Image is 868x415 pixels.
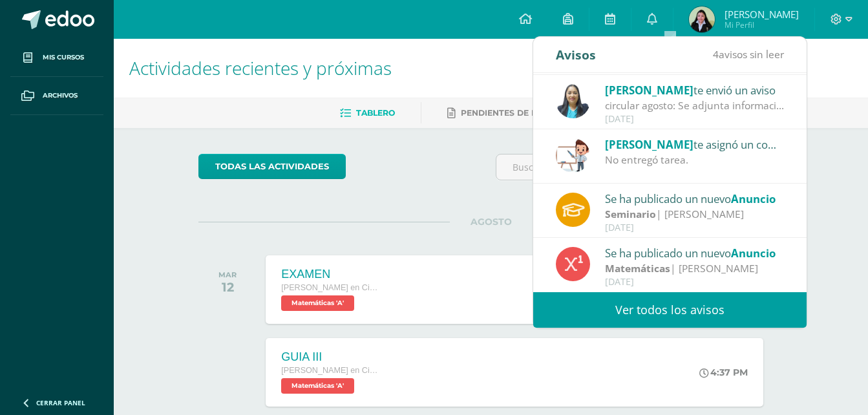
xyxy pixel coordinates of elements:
span: avisos sin leer [713,47,784,61]
div: circular agosto: Se adjunta información importante [605,98,785,113]
strong: Seminario [605,207,656,221]
span: [PERSON_NAME] [605,83,693,98]
div: te asignó un comentario en 'GUÍA4' para 'Filosofía' [605,136,785,153]
div: Se ha publicado un nuevo [605,244,785,261]
div: Se ha publicado un nuevo [605,190,785,207]
span: Matemáticas 'A' [281,295,354,311]
a: Mis cursos [10,39,103,77]
a: Tablero [340,103,395,123]
a: Archivos [10,77,103,115]
span: Anuncio [731,246,776,261]
span: Cerrar panel [36,398,85,407]
strong: Matemáticas [605,261,670,275]
img: edfb352e7299cede991eb1adbb8f38f5.png [689,6,715,32]
div: [DATE] [605,114,785,125]
span: [PERSON_NAME] en Ciencias Biológicas [PERSON_NAME]. CCLL en Ciencias Biológicas [281,283,378,292]
div: Avisos [556,37,596,72]
input: Busca una actividad próxima aquí... [496,154,783,180]
span: [PERSON_NAME] en Ciencias Biológicas [PERSON_NAME]. CCLL en Ciencias Biológicas [281,366,378,375]
div: EXAMEN [281,268,378,281]
img: 49168807a2b8cca0ef2119beca2bd5ad.png [556,84,590,118]
span: Mi Perfil [725,19,799,30]
span: [PERSON_NAME] [725,8,799,21]
div: [DATE] [605,277,785,288]
div: 4:37 PM [699,367,748,378]
div: [DATE] [605,222,785,233]
div: MAR [218,270,237,279]
span: Actividades recientes y próximas [129,56,392,80]
span: Pendientes de entrega [461,108,571,118]
div: No entregó tarea. [605,153,785,167]
span: Anuncio [731,191,776,206]
span: Archivos [43,90,78,101]
div: te envió un aviso [605,81,785,98]
div: GUIA III [281,350,378,364]
span: Matemáticas 'A' [281,378,354,394]
span: Mis cursos [43,52,84,63]
span: AGOSTO [450,216,533,228]
a: Pendientes de entrega [447,103,571,123]
div: | [PERSON_NAME] [605,261,785,276]
div: | [PERSON_NAME] [605,207,785,222]
a: todas las Actividades [198,154,346,179]
img: 66b8cf1cec89364a4f61a7e3b14e6833.png [556,138,590,173]
span: Tablero [356,108,395,118]
span: [PERSON_NAME] [605,137,693,152]
a: Ver todos los avisos [533,292,807,328]
div: 12 [218,279,237,295]
span: 4 [713,47,719,61]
